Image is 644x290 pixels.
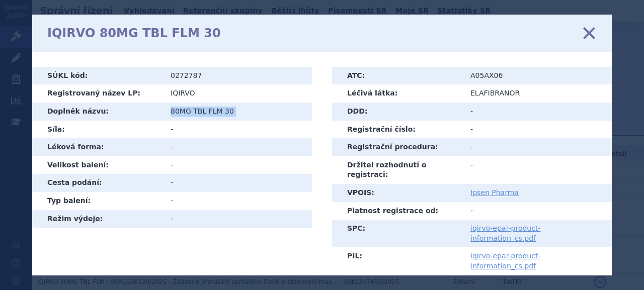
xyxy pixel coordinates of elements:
[332,202,463,220] th: Platnost registrace od:
[163,84,312,103] td: IQIRVO
[163,121,312,139] td: -
[463,67,612,85] td: A05AX06
[163,67,312,85] td: 0272787
[32,156,163,174] th: Velikost balení:
[463,138,612,156] td: -
[332,84,463,103] th: Léčivá látka:
[32,174,163,192] th: Cesta podání:
[463,103,612,121] td: -
[47,26,221,41] h1: IQIRVO 80MG TBL FLM 30
[32,192,163,210] th: Typ balení:
[163,138,312,156] td: -
[32,121,163,139] th: Síla:
[32,67,163,85] th: SÚKL kód:
[32,138,163,156] th: Léková forma:
[163,192,312,210] td: -
[470,188,519,197] a: Ipsen Pharma
[332,156,463,184] th: Držitel rozhodnutí o registraci:
[332,184,463,202] th: VPOIS:
[463,156,612,184] td: -
[32,210,163,228] th: Režim výdeje:
[582,26,597,41] a: zavřít
[470,252,540,270] a: iqirvo-epar-product-information_cs.pdf
[332,220,463,247] th: SPC:
[32,84,163,103] th: Registrovaný název LP:
[463,121,612,139] td: -
[163,210,312,228] td: -
[332,67,463,85] th: ATC:
[332,121,463,139] th: Registrační číslo:
[463,84,612,103] td: ELAFIBRANOR
[32,103,163,121] th: Doplněk názvu:
[163,156,312,174] td: -
[470,224,540,242] a: iqirvo-epar-product-information_cs.pdf
[463,202,612,220] td: -
[332,103,463,121] th: DDD:
[163,103,312,121] td: 80MG TBL FLM 30
[332,138,463,156] th: Registrační procedura:
[332,247,463,275] th: PIL:
[163,174,312,192] td: -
